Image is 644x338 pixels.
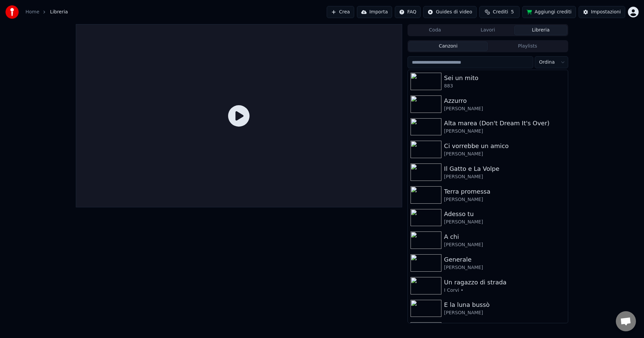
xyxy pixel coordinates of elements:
div: [PERSON_NAME] [444,242,565,248]
div: E la luna bussò [444,300,565,310]
div: Alta marea (Don't Dream It's Over) [444,119,565,128]
div: Terra promessa [444,187,565,196]
div: Azzurro [444,96,565,106]
div: Ci vorrebbe un amico [444,141,565,151]
div: Adesso tu [444,209,565,219]
div: [PERSON_NAME] [444,196,565,203]
a: Home [25,9,39,15]
div: A chi [444,232,565,242]
button: Guides di video [423,6,476,18]
div: Generale [444,255,565,264]
div: [PERSON_NAME] [444,106,565,112]
div: [PERSON_NAME] [444,264,565,271]
button: Crea [327,6,354,18]
div: [PERSON_NAME] [444,310,565,316]
button: Playlists [488,42,567,51]
div: [PERSON_NAME] [444,174,565,180]
button: Importa [357,6,392,18]
div: [PERSON_NAME] [444,219,565,225]
nav: breadcrumb [25,9,68,15]
span: Crediti [493,9,508,15]
button: Canzoni [409,42,488,51]
button: Lavori [462,25,515,35]
div: Impostazioni [591,9,621,15]
button: Aggiungi crediti [522,6,576,18]
div: 883 [444,83,565,89]
button: Libreria [514,25,567,35]
div: Sei un mito [444,73,565,83]
button: Crediti5 [479,6,520,18]
div: [PERSON_NAME] [444,128,565,135]
img: youka [5,5,19,19]
div: [PERSON_NAME] [444,151,565,157]
span: 5 [511,9,514,15]
span: Libreria [50,9,68,15]
div: Aprire la chat [616,311,636,331]
div: Un ragazzo di strada [444,278,565,287]
span: Ordina [539,59,555,66]
button: Coda [409,25,462,35]
button: Impostazioni [579,6,625,18]
button: FAQ [395,6,421,18]
div: Il Gatto e La Volpe [444,164,565,174]
div: I Corvi • [444,287,565,294]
